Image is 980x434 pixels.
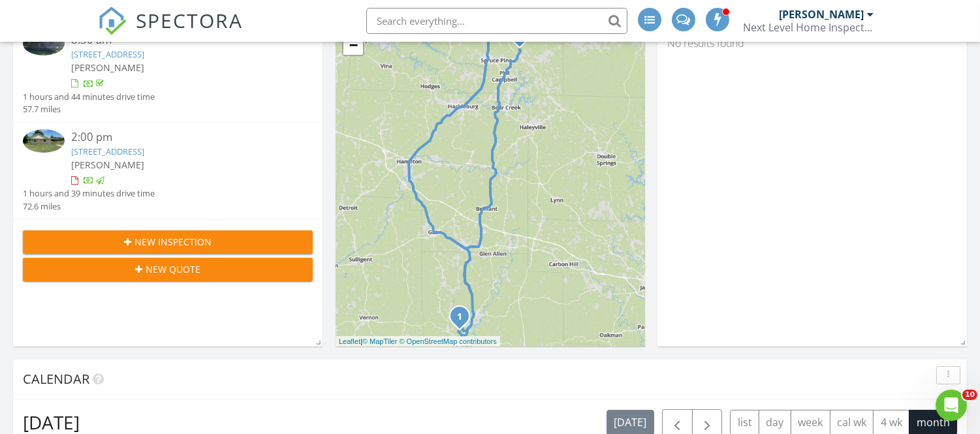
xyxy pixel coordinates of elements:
[400,337,497,345] a: © OpenStreetMap contributors
[134,235,212,249] span: New Inspection
[23,370,89,388] span: Calendar
[71,48,144,60] a: [STREET_ADDRESS]
[23,129,313,213] a: 2:00 pm [STREET_ADDRESS] [PERSON_NAME] 1 hours and 39 minutes drive time 72.6 miles
[71,129,289,146] div: 2:00 pm
[23,103,155,116] div: 57.7 miles
[366,8,627,34] input: Search everything...
[520,34,528,42] div: 267 Blue Springs Road, Phil Campbell AL 35581
[23,129,65,153] img: 9272014%2Fcover_photos%2FJSP5Uzlsf3XfgB20OmNl%2Fsmall.jpg
[23,230,313,254] button: New Inspection
[23,258,313,281] button: New Quote
[146,262,200,276] span: New Quote
[362,337,398,345] a: © MapTiler
[71,159,144,171] span: [PERSON_NAME]
[779,8,864,21] div: [PERSON_NAME]
[136,7,243,34] span: SPECTORA
[23,200,155,213] div: 72.6 miles
[743,21,874,34] div: Next Level Home Inspection, LLC
[23,32,313,116] a: 8:30 am [STREET_ADDRESS] [PERSON_NAME] 1 hours and 44 minutes drive time 57.7 miles
[460,316,467,324] div: 2640 Co Rd 85, Fayette, AL 35555
[71,146,144,157] a: [STREET_ADDRESS]
[98,7,127,35] img: The Best Home Inspection Software - Spectora
[657,25,967,61] div: No results found
[339,337,360,345] a: Leaflet
[336,336,500,347] div: |
[962,390,977,400] span: 10
[71,61,144,74] span: [PERSON_NAME]
[23,187,155,200] div: 1 hours and 39 minutes drive time
[457,313,462,322] i: 1
[343,35,363,55] a: Zoom out
[98,18,243,45] a: SPECTORA
[23,91,155,103] div: 1 hours and 44 minutes drive time
[23,32,65,55] img: 9324746%2Fcover_photos%2Fw4BxXortxe8medx5rD4E%2Fsmall.jpg
[936,390,967,421] iframe: Intercom live chat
